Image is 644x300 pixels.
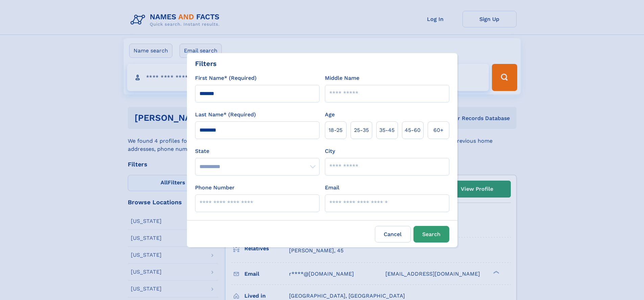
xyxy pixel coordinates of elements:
[329,126,342,134] span: 18‑25
[325,111,335,119] label: Age
[325,74,359,82] label: Middle Name
[195,74,257,82] label: First Name* (Required)
[354,126,369,134] span: 25‑35
[195,111,256,119] label: Last Name* (Required)
[433,126,444,134] span: 60+
[195,184,235,192] label: Phone Number
[195,147,319,155] label: State
[379,126,395,134] span: 35‑45
[405,126,421,134] span: 45‑60
[413,226,449,243] button: Search
[325,147,335,155] label: City
[375,226,411,243] label: Cancel
[325,184,339,192] label: Email
[195,59,217,69] div: Filters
